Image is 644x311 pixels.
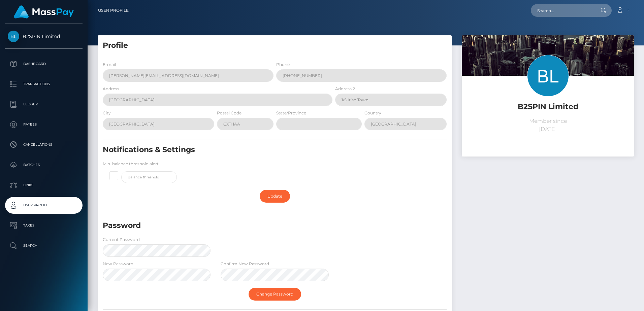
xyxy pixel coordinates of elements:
[8,200,80,210] p: User Profile
[5,116,83,133] a: Payees
[335,86,355,92] label: Address 2
[103,40,447,51] h5: Profile
[8,119,80,130] p: Payees
[364,110,381,116] label: Country
[5,76,83,93] a: Transactions
[462,35,634,150] img: ...
[103,86,119,92] label: Address
[221,261,269,267] label: Confirm New Password
[5,217,83,234] a: Taxes
[8,79,80,89] p: Transactions
[103,237,140,243] label: Current Password
[217,110,241,116] label: Postal Code
[5,197,83,214] a: User Profile
[14,5,74,19] img: MassPay Logo
[276,110,306,116] label: State/Province
[5,177,83,194] a: Links
[8,31,19,42] img: B2SPIN Limited
[276,62,290,68] label: Phone
[8,160,80,170] p: Batches
[103,62,116,68] label: E-mail
[531,4,594,17] input: Search...
[5,157,83,173] a: Batches
[5,33,83,39] span: B2SPIN Limited
[467,117,629,133] p: Member since [DATE]
[249,288,301,301] a: Change Password
[103,261,133,267] label: New Password
[8,59,80,69] p: Dashboard
[5,96,83,113] a: Ledger
[103,220,391,231] h5: Password
[103,145,391,155] h5: Notifications & Settings
[8,180,80,190] p: Links
[467,102,629,112] h5: B2SPIN Limited
[98,3,129,18] a: User Profile
[8,241,80,251] p: Search
[8,220,80,231] p: Taxes
[8,140,80,150] p: Cancellations
[5,56,83,72] a: Dashboard
[8,99,80,109] p: Ledger
[103,161,159,167] label: Min. balance threshold alert
[5,136,83,153] a: Cancellations
[260,190,290,203] a: Update
[5,237,83,254] a: Search
[103,110,111,116] label: City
